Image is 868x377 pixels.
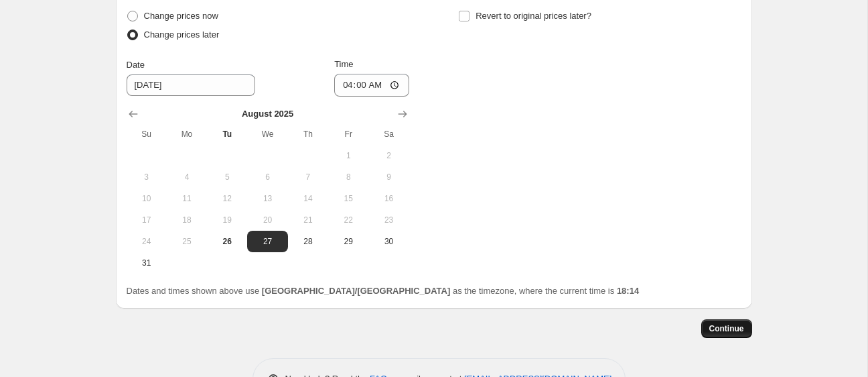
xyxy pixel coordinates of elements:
input: 12:00 [334,74,409,97]
button: Friday August 15 2025 [328,188,368,209]
span: 2 [374,150,403,161]
th: Saturday [368,123,409,145]
button: Sunday August 10 2025 [127,188,167,209]
span: 29 [334,236,363,247]
button: Show previous month, July 2025 [124,105,143,123]
span: 23 [374,215,403,225]
th: Tuesday [207,123,247,145]
span: 24 [132,236,161,247]
span: 12 [212,193,242,204]
button: Thursday August 28 2025 [288,231,328,252]
button: Friday August 8 2025 [328,166,368,188]
span: Change prices now [144,11,218,21]
button: Today Tuesday August 26 2025 [207,231,247,252]
span: 14 [293,193,323,204]
button: Saturday August 9 2025 [368,166,409,188]
button: Thursday August 7 2025 [288,166,328,188]
span: 19 [212,215,242,225]
span: 26 [212,236,242,247]
span: 18 [172,215,202,225]
span: 21 [293,215,323,225]
span: 4 [172,172,202,182]
span: Dates and times shown above use as the timezone, where the current time is [127,286,640,296]
button: Tuesday August 5 2025 [207,166,247,188]
span: Mo [172,129,202,140]
span: 20 [252,215,282,225]
span: 11 [172,193,202,204]
button: Continue [701,319,752,338]
span: Tu [212,129,242,140]
span: 31 [132,258,161,268]
span: 13 [252,193,282,204]
button: Monday August 18 2025 [167,209,207,231]
span: Su [132,129,161,140]
button: Saturday August 30 2025 [368,231,409,252]
span: We [252,129,282,140]
button: Saturday August 16 2025 [368,188,409,209]
span: Fr [334,129,363,140]
span: Revert to original prices later? [476,11,591,21]
span: Date [127,60,145,70]
span: 15 [334,193,363,204]
span: Time [334,59,353,69]
b: [GEOGRAPHIC_DATA]/[GEOGRAPHIC_DATA] [262,286,450,296]
span: 7 [293,172,323,182]
b: 18:14 [617,286,639,296]
button: Monday August 11 2025 [167,188,207,209]
button: Thursday August 14 2025 [288,188,328,209]
button: Tuesday August 19 2025 [207,209,247,231]
button: Tuesday August 12 2025 [207,188,247,209]
button: Show next month, September 2025 [393,105,412,123]
button: Sunday August 31 2025 [127,252,167,274]
button: Sunday August 17 2025 [127,209,167,231]
span: 27 [252,236,282,247]
span: 25 [172,236,202,247]
button: Friday August 1 2025 [328,145,368,166]
span: Change prices later [144,30,220,40]
button: Thursday August 21 2025 [288,209,328,231]
button: Sunday August 3 2025 [127,166,167,188]
span: Continue [709,323,744,334]
span: 3 [132,172,161,182]
button: Wednesday August 6 2025 [247,166,287,188]
span: 30 [374,236,403,247]
span: Sa [374,129,403,140]
span: 1 [334,150,363,161]
th: Friday [328,123,368,145]
button: Wednesday August 20 2025 [247,209,287,231]
button: Friday August 29 2025 [328,231,368,252]
button: Saturday August 2 2025 [368,145,409,166]
button: Saturday August 23 2025 [368,209,409,231]
button: Wednesday August 27 2025 [247,231,287,252]
th: Monday [167,123,207,145]
span: 10 [132,193,161,204]
th: Sunday [127,123,167,145]
span: 5 [212,172,242,182]
button: Monday August 4 2025 [167,166,207,188]
button: Monday August 25 2025 [167,231,207,252]
input: 8/26/2025 [127,74,255,96]
span: 28 [293,236,323,247]
th: Thursday [288,123,328,145]
th: Wednesday [247,123,287,145]
button: Friday August 22 2025 [328,209,368,231]
span: 16 [374,193,403,204]
span: 9 [374,172,403,182]
button: Sunday August 24 2025 [127,231,167,252]
span: 22 [334,215,363,225]
span: Th [293,129,323,140]
button: Wednesday August 13 2025 [247,188,287,209]
span: 8 [334,172,363,182]
span: 17 [132,215,161,225]
span: 6 [252,172,282,182]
